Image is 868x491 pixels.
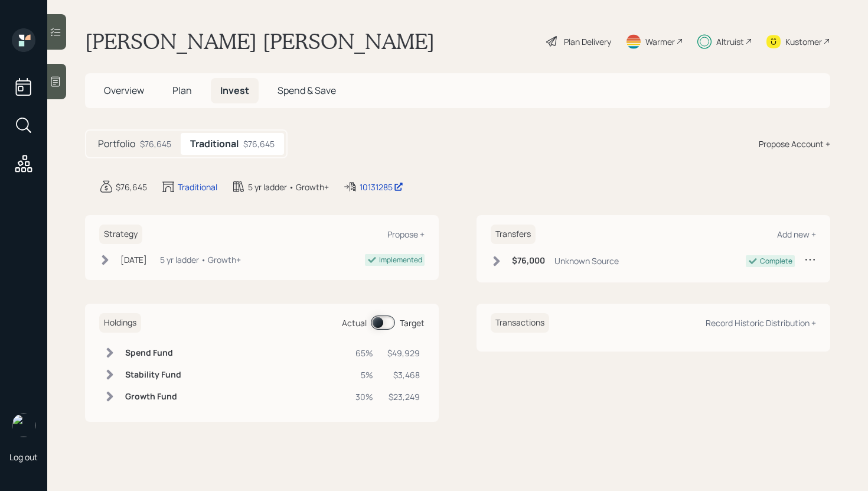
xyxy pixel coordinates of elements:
div: Kustomer [785,35,822,48]
div: Altruist [716,35,744,48]
h6: Transactions [491,313,549,333]
h5: Portfolio [98,138,135,149]
div: Implemented [379,255,422,265]
div: 30% [355,391,373,403]
h6: Stability Fund [125,370,181,380]
h5: Traditional [190,138,239,149]
h6: Strategy [99,225,142,244]
h1: [PERSON_NAME] [PERSON_NAME] [85,28,435,54]
div: Target [400,317,425,329]
h6: Transfers [491,225,536,244]
div: $76,645 [140,138,171,150]
div: Complete [760,256,792,266]
div: $76,645 [116,181,147,193]
div: 65% [355,347,373,359]
h6: Growth Fund [125,392,181,402]
span: Plan [172,84,192,97]
h6: $76,000 [512,256,545,266]
span: Spend & Save [278,84,336,97]
div: Propose Account + [759,138,830,150]
span: Invest [220,84,249,97]
div: Record Historic Distribution + [706,317,816,329]
div: [DATE] [120,253,147,266]
div: Warmer [645,35,675,48]
div: Propose + [387,229,425,240]
h6: Spend Fund [125,348,181,358]
div: $49,929 [387,347,420,359]
div: Actual [342,317,367,329]
div: Log out [9,451,38,463]
div: Plan Delivery [564,35,611,48]
div: 5% [355,369,373,381]
div: 5 yr ladder • Growth+ [248,181,329,193]
div: $76,645 [243,138,275,150]
div: Add new + [777,229,816,240]
div: $3,468 [387,369,420,381]
h6: Holdings [99,313,141,333]
span: Overview [104,84,144,97]
div: Unknown Source [554,255,619,267]
div: 5 yr ladder • Growth+ [160,253,241,266]
div: Traditional [178,181,217,193]
div: $23,249 [387,391,420,403]
img: retirable_logo.png [12,414,35,437]
div: 10131285 [360,181,403,193]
